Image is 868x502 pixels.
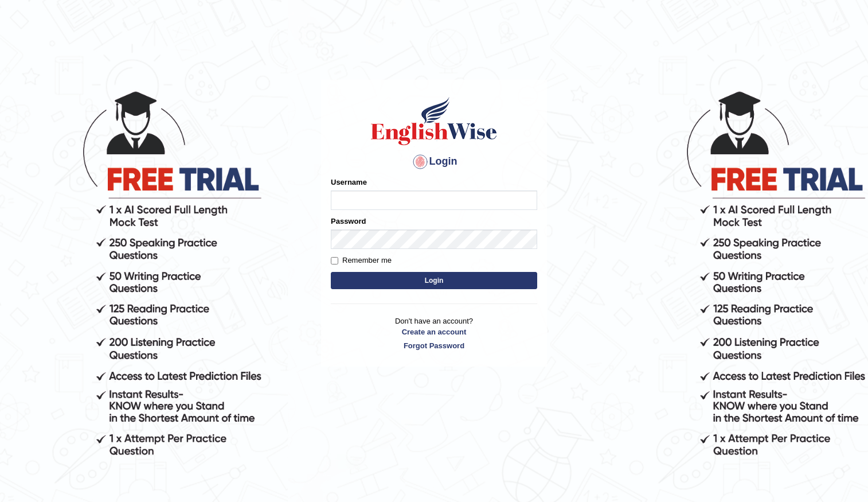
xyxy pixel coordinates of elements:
[369,95,499,147] img: Logo of English Wise sign in for intelligent practice with AI
[331,326,537,337] a: Create an account
[331,177,367,188] label: Username
[331,216,366,227] label: Password
[331,257,338,264] input: Remember me
[331,153,537,171] h4: Login
[331,272,537,289] button: Login
[331,340,537,351] a: Forgot Password
[331,255,392,266] label: Remember me
[331,316,537,351] p: Don't have an account?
